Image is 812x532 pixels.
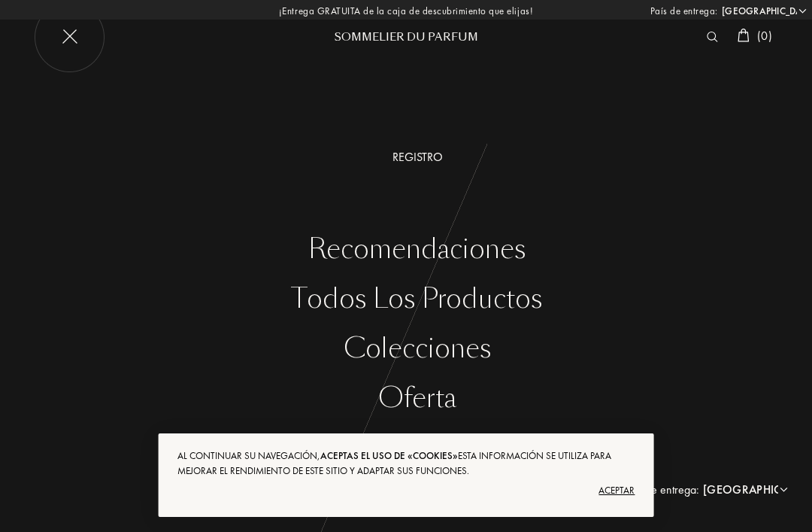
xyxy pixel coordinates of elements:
[650,4,718,19] span: País de entrega:
[320,449,458,462] span: aceptas el uso de «cookies»
[624,481,699,499] span: País de entrega:
[177,448,635,479] div: Al continuar su navegación, Esta información se utiliza para mejorar el rendimiento de este sitio...
[23,234,812,265] a: Recomendaciones
[34,2,105,73] img: burger_white_close.png
[23,284,812,315] a: Todos los productos
[23,333,812,364] a: Colecciones
[316,29,496,45] div: Sommelier du Parfum
[23,383,812,414] a: Oferta
[23,433,812,464] a: El arte del perfume
[757,28,772,44] span: ( 0 )
[177,479,635,503] div: Aceptar
[23,148,812,166] a: Registro
[707,32,718,42] img: search_icn_white.svg
[738,29,750,42] img: cart_white.svg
